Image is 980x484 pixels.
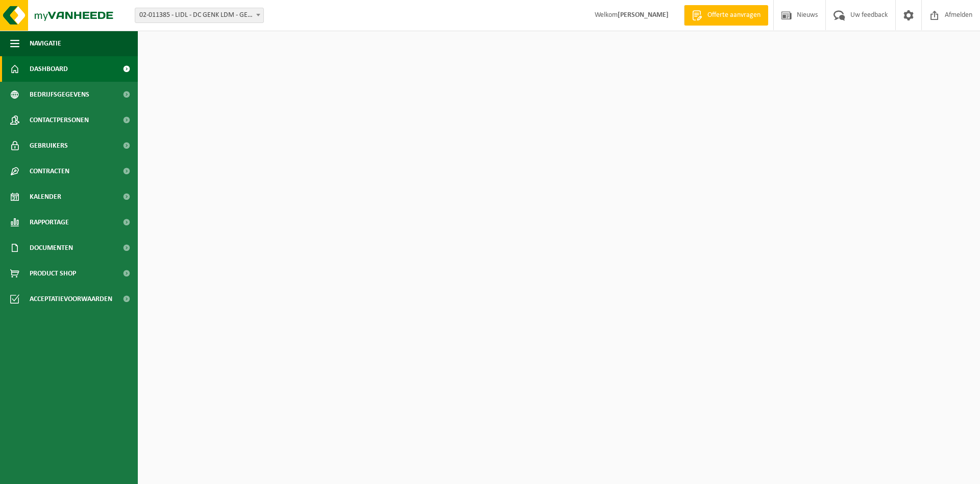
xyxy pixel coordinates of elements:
span: Bedrijfsgegevens [30,82,89,107]
span: Contactpersonen [30,107,89,133]
strong: [PERSON_NAME] [618,11,669,19]
span: Documenten [30,235,73,261]
span: 02-011385 - LIDL - DC GENK LDM - GENK [135,8,263,22]
span: Dashboard [30,56,68,82]
span: Kalender [30,184,61,210]
span: Contracten [30,158,69,184]
a: Offerte aanvragen [684,5,768,26]
span: 02-011385 - LIDL - DC GENK LDM - GENK [135,8,264,23]
span: Product Shop [30,261,76,286]
span: Gebruikers [30,133,68,158]
span: Offerte aanvragen [705,10,763,20]
span: Navigatie [30,31,61,56]
span: Acceptatievoorwaarden [30,286,112,312]
span: Rapportage [30,210,69,235]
